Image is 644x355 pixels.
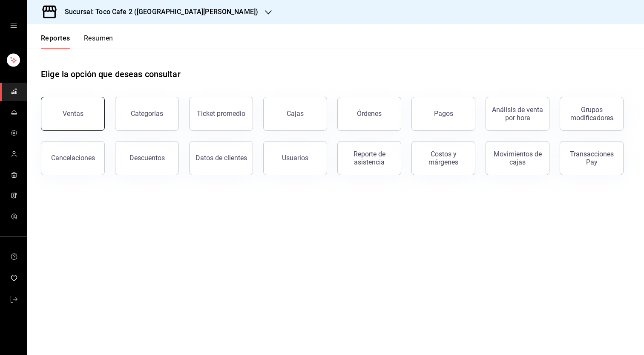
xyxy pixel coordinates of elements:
[51,154,95,162] div: Cancelaciones
[411,97,475,131] button: Pagos
[287,109,304,119] div: Cajas
[486,97,549,131] button: Análisis de venta por hora
[486,141,549,175] button: Movimientos de cajas
[357,110,382,118] div: Órdenes
[41,34,113,49] div: navigation tabs
[58,7,258,17] h3: Sucursal: Toco Cafe 2 ([GEOGRAPHIC_DATA][PERSON_NAME])
[115,141,179,175] button: Descuentos
[417,150,470,166] div: Costos y márgenes
[63,110,83,118] div: Ventas
[10,22,17,29] button: open drawer
[411,141,475,175] button: Costos y márgenes
[491,150,544,166] div: Movimientos de cajas
[41,141,105,175] button: Cancelaciones
[343,150,396,166] div: Reporte de asistencia
[434,110,453,118] div: Pagos
[189,97,253,131] button: Ticket promedio
[115,97,179,131] button: Categorías
[560,97,624,131] button: Grupos modificadores
[131,110,163,118] div: Categorías
[197,110,245,118] div: Ticket promedio
[189,141,253,175] button: Datos de clientes
[41,68,181,81] h1: Elige la opción que deseas consultar
[337,97,401,131] button: Órdenes
[565,106,618,122] div: Grupos modificadores
[565,150,618,166] div: Transacciones Pay
[263,141,327,175] button: Usuarios
[491,106,544,122] div: Análisis de venta por hora
[337,141,401,175] button: Reporte de asistencia
[282,154,308,162] div: Usuarios
[41,97,105,131] button: Ventas
[263,97,327,131] a: Cajas
[560,141,624,175] button: Transacciones Pay
[84,34,113,49] button: Resumen
[195,154,247,162] div: Datos de clientes
[129,154,165,162] div: Descuentos
[41,34,70,49] button: Reportes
